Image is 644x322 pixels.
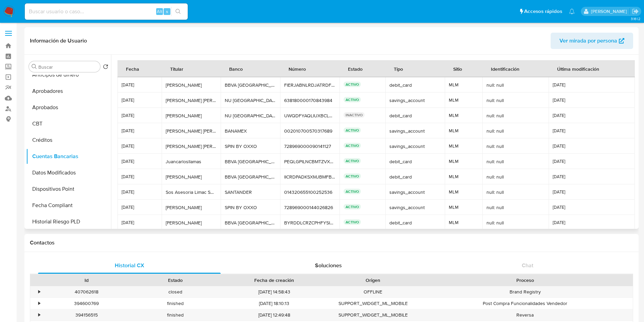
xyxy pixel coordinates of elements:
[38,289,40,295] div: •
[30,37,87,44] h1: Información de Usuario
[220,298,329,309] div: [DATE] 18:10:13
[38,312,40,318] div: •
[522,261,533,269] span: Chat
[38,64,97,70] input: Buscar
[26,197,111,214] button: Fecha Compliant
[524,8,562,15] span: Accesos rápidos
[166,8,168,15] span: s
[569,9,575,14] a: Notificaciones
[26,165,111,181] button: Datos Modificados
[26,83,111,99] button: Aprobadores
[131,309,220,321] div: finished
[418,298,633,309] div: Post Compra Funcionalidades Vendedor
[131,298,220,309] div: finished
[131,286,220,298] div: closed
[422,277,628,284] div: Proceso
[315,261,342,269] span: Soluciones
[136,277,215,284] div: Estado
[220,286,329,298] div: [DATE] 14:58:43
[329,298,418,309] div: SUPPORT_WIDGET_ML_MOBILE
[26,148,111,165] button: Cuentas Bancarias
[551,33,633,49] button: Ver mirada por persona
[418,286,633,298] div: Brand Registry
[418,309,633,321] div: Reversa
[42,309,131,321] div: 394156515
[30,239,633,246] h1: Contactos
[632,8,639,15] a: Salir
[329,286,418,298] div: OFFLINE
[26,67,111,83] button: Anticipos de dinero
[333,277,413,284] div: Origen
[42,298,131,309] div: 394600769
[225,277,324,284] div: Fecha de creación
[157,8,162,15] span: Alt
[25,7,188,16] input: Buscar usuario o caso...
[26,181,111,197] button: Dispositivos Point
[115,261,144,269] span: Historial CX
[26,214,111,230] button: Historial Riesgo PLD
[591,8,629,15] p: ivonne.perezonofre@mercadolibre.com.mx
[38,300,40,307] div: •
[559,33,617,49] span: Ver mirada por persona
[220,309,329,321] div: [DATE] 12:49:48
[171,7,185,16] button: search-icon
[103,64,108,71] button: Volver al orden por defecto
[26,132,111,148] button: Créditos
[329,309,418,321] div: SUPPORT_WIDGET_ML_MOBILE
[26,99,111,116] button: Aprobados
[42,286,131,298] div: 407062618
[47,277,126,284] div: Id
[26,116,111,132] button: CBT
[32,64,37,69] button: Buscar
